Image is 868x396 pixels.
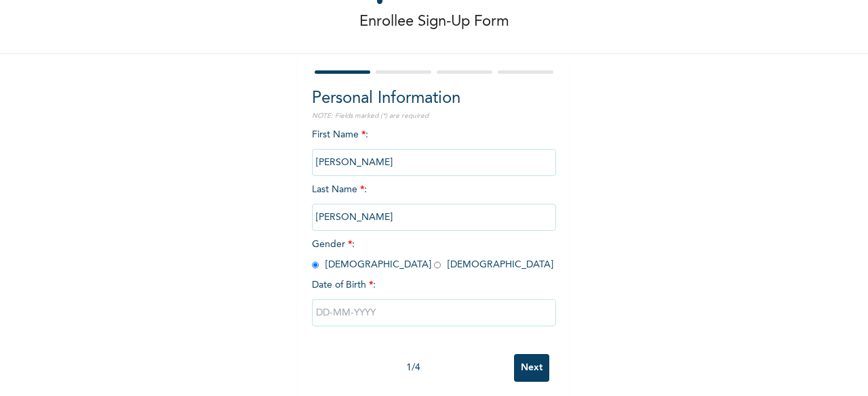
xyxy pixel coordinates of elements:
[312,361,514,375] div: 1 / 4
[312,240,553,269] span: Gender : [DEMOGRAPHIC_DATA] [DEMOGRAPHIC_DATA]
[312,130,556,167] span: First Name :
[312,278,376,292] span: Date of Birth :
[312,204,556,231] input: Enter your last name
[312,149,556,176] input: Enter your first name
[359,11,509,33] p: Enrollee Sign-Up Form
[312,111,556,121] p: NOTE: Fields marked (*) are required
[312,185,556,222] span: Last Name :
[312,87,556,111] h2: Personal Information
[514,354,549,382] input: Next
[312,299,556,326] input: DD-MM-YYYY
